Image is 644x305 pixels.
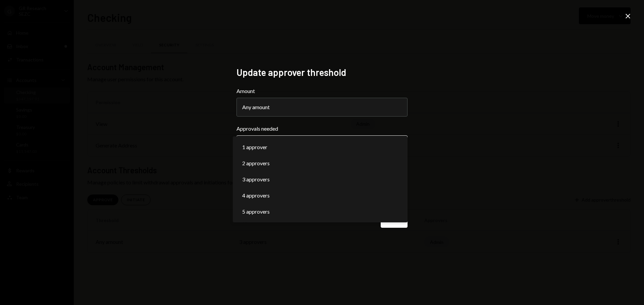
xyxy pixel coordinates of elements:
[242,159,270,167] span: 2 approvers
[242,175,270,183] span: 3 approvers
[236,125,408,133] label: Approvals needed
[236,87,408,95] label: Amount
[242,143,267,151] span: 1 approver
[242,208,270,216] span: 5 approvers
[242,191,270,200] span: 4 approvers
[236,98,408,117] button: Amount
[236,135,408,154] button: Approvals needed
[236,66,408,79] h2: Update approver threshold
